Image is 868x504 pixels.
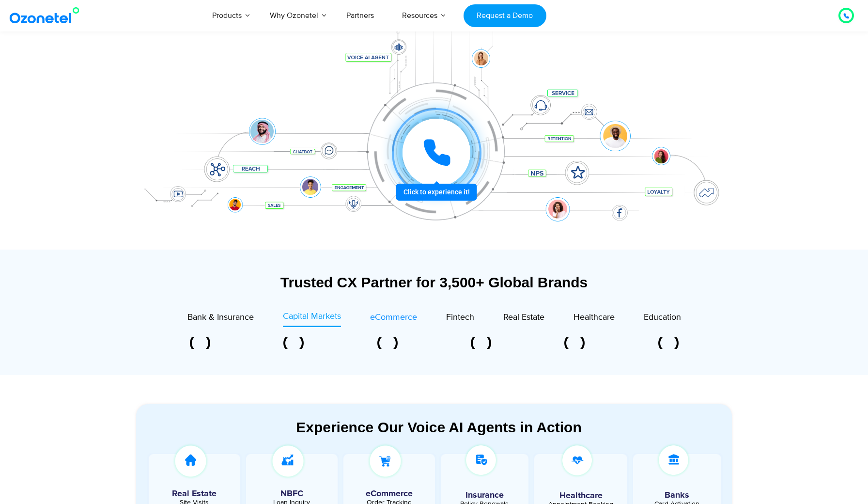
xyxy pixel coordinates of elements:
[251,489,333,498] h5: NBFC
[446,310,474,327] a: Fintech
[503,310,544,327] a: Real Estate
[644,312,681,323] span: Education
[503,312,544,323] span: Real Estate
[370,310,417,327] a: eCommerce
[154,489,235,498] h5: Real Estate
[464,4,546,27] a: Request a Demo
[348,489,430,498] h5: eCommerce
[146,419,732,436] div: Experience Our Voice AI Agents in Action
[542,491,620,500] h5: Healthcare
[446,491,524,500] h5: Insurance
[644,310,681,327] a: Education
[136,274,732,291] div: Trusted CX Partner for 3,500+ Global Brands
[187,312,254,323] span: Bank & Insurance
[283,311,341,322] span: Capital Markets
[170,337,698,349] div: Image Carousel
[446,312,474,323] span: Fintech
[370,312,417,323] span: eCommerce
[187,310,254,327] a: Bank & Insurance
[573,312,615,323] span: Healthcare
[283,310,341,327] a: Capital Markets
[638,491,716,500] h5: Banks
[573,310,615,327] a: Healthcare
